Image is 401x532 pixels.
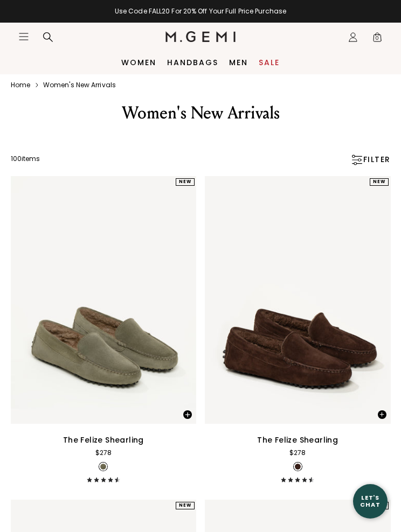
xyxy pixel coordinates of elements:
[370,178,389,186] div: NEW
[24,102,378,124] div: Women's New Arrivals
[176,502,195,509] div: NEW
[18,31,29,42] button: Open site menu
[259,58,280,67] a: Sale
[350,155,391,165] div: FILTER
[165,31,236,42] img: M.Gemi
[11,81,30,89] a: Home
[372,34,383,45] span: 0
[351,155,362,165] img: Open filters
[11,155,40,165] div: 100 items
[11,176,197,482] a: The Felize Shearling$278
[167,58,218,67] a: Handbags
[289,447,306,458] div: $278
[176,178,195,186] div: NEW
[11,176,197,424] img: The Felize Shearling
[353,494,388,508] div: Let's Chat
[121,58,156,67] a: Women
[229,58,248,67] a: Men
[63,433,144,446] div: The Felize Shearling
[100,464,106,470] img: v_7389188063291_SWATCH_50x.jpg
[205,176,391,482] a: The Felize Shearling$278
[295,464,301,470] img: v_12460_SWATCH_50x.jpg
[95,447,112,458] div: $278
[205,176,391,424] img: The Felize Shearling
[257,433,338,446] div: The Felize Shearling
[43,81,116,89] a: Women's new arrivals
